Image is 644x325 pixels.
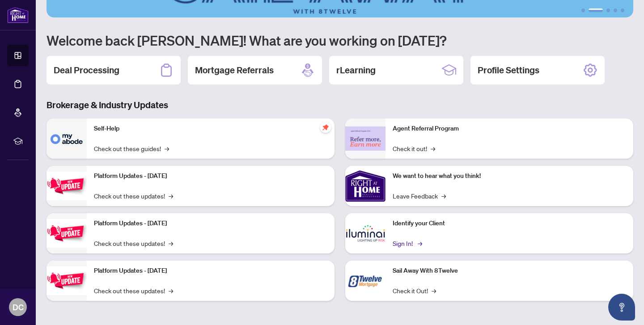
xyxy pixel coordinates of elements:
span: pushpin [320,122,331,133]
span: → [432,286,436,295]
img: Platform Updates - July 8, 2025 [47,219,87,247]
button: 2 [589,8,603,12]
img: Identify your Client [345,213,386,253]
p: Platform Updates - [DATE] [94,219,327,228]
p: We want to hear what you think! [393,171,626,181]
img: Platform Updates - June 23, 2025 [47,266,87,295]
button: 4 [614,8,617,12]
p: Sail Away With 8Twelve [393,266,626,276]
h1: Welcome back [PERSON_NAME]! What are you working on [DATE]? [47,32,633,49]
p: Agent Referral Program [393,124,626,134]
span: → [441,191,446,201]
img: Agent Referral Program [345,127,386,151]
button: 5 [621,8,624,12]
a: Check out these guides!→ [94,144,169,153]
span: → [169,191,173,201]
a: Check out these updates!→ [94,286,173,295]
h2: Deal Processing [54,64,119,76]
p: Self-Help [94,124,327,134]
h2: Mortgage Referrals [195,64,274,76]
p: Platform Updates - [DATE] [94,171,327,181]
img: Platform Updates - July 21, 2025 [47,172,87,200]
a: Check out these updates!→ [94,191,173,201]
img: Self-Help [47,118,87,159]
button: 3 [606,8,610,12]
button: 1 [581,8,585,12]
p: Platform Updates - [DATE] [94,266,327,276]
span: → [431,144,435,153]
span: DC [13,301,24,313]
img: logo [7,7,29,23]
p: Identify your Client [393,219,626,228]
span: → [169,238,173,248]
span: → [165,144,169,153]
h2: Profile Settings [478,64,539,76]
a: Check out these updates!→ [94,238,173,248]
button: Open asap [608,294,635,321]
a: Check it Out!→ [393,286,436,295]
h3: Brokerage & Industry Updates [47,99,633,111]
img: We want to hear what you think! [345,166,386,206]
h2: rLearning [336,64,376,76]
span: → [418,238,422,248]
img: Sail Away With 8Twelve [345,261,386,301]
a: Sign In!→ [393,238,421,248]
a: Check it out!→ [393,144,435,153]
a: Leave Feedback→ [393,191,446,201]
span: → [169,286,173,295]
